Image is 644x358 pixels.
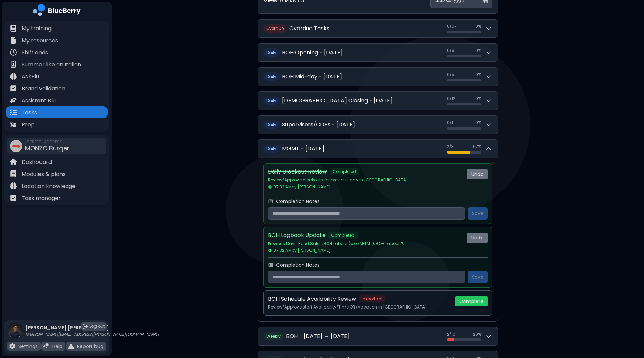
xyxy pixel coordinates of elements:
span: 0 % [475,96,481,101]
p: Task manager [22,194,61,202]
p: Settings [18,343,38,349]
span: 0 / 67 [447,24,457,29]
span: 07:32 AM by [PERSON_NAME] [268,248,331,253]
button: OverdueOverdue Tasks0/670% [258,20,498,37]
p: Prep [22,121,35,129]
p: My resources [22,36,58,45]
img: file icon [10,109,17,116]
img: file icon [10,25,17,32]
img: logout [83,324,88,329]
span: D [263,48,279,57]
span: 0 / 5 [447,72,454,77]
img: company logo [33,4,81,18]
p: Report bug [77,343,103,349]
p: Help [52,343,63,349]
button: Complete [455,296,488,306]
p: Dashboard [22,158,52,166]
span: D [263,97,279,105]
img: file icon [10,97,17,104]
span: aily [269,146,276,152]
span: 0 % [475,120,481,125]
span: Log out [89,324,105,329]
p: Review/Approve staff Availability/Time Off/Vacation in [GEOGRAPHIC_DATA] [268,304,450,310]
h2: [DEMOGRAPHIC_DATA] Closing - [DATE] [282,97,393,105]
img: file icon [10,194,17,201]
h2: BOH - [DATE] → [DATE] [286,332,350,340]
span: aily [269,74,276,79]
span: Completed [328,232,358,239]
span: aily [269,122,276,127]
span: 67 % [473,144,481,149]
span: O [263,24,286,33]
p: [PERSON_NAME][EMAIL_ADDRESS][PERSON_NAME][DOMAIN_NAME] [25,332,159,337]
span: D [263,72,279,81]
img: file icon [43,343,49,349]
h2: Overdue Tasks [289,24,329,33]
button: Undo [467,169,488,179]
p: Daily Clockout Review [268,168,327,176]
span: 0 / 9 [447,48,454,53]
p: Summer like an Italian [22,60,81,69]
button: Save [468,207,488,220]
span: D [263,145,279,153]
img: profile photo [7,323,23,345]
img: file icon [10,49,17,56]
span: 0 % [475,48,481,53]
span: 0 / 12 [447,96,455,101]
span: Important [359,295,385,302]
p: AskBlu [22,72,39,81]
img: file icon [10,182,17,189]
span: W [263,332,283,340]
p: Tasks [22,109,37,117]
label: Completion Notes [276,198,320,204]
span: 2 / 3 [447,144,454,149]
span: aily [269,49,276,55]
span: MONZO Burger [25,144,69,153]
p: My training [22,24,52,33]
span: D [263,121,279,129]
img: file icon [10,73,17,80]
h2: Supervisors/CDPs - [DATE] [282,121,355,129]
img: file icon [10,121,17,128]
span: eekly [270,333,281,339]
p: Modules & plans [22,170,66,178]
span: [STREET_ADDRESS] [25,139,69,145]
p: Review/Approve clockouts for previous day in [GEOGRAPHIC_DATA] [268,177,462,183]
img: file icon [9,343,15,349]
img: file icon [68,343,74,349]
img: file icon [10,61,17,68]
button: Save [468,271,488,283]
span: 0 / 1 [447,120,453,125]
h2: BOH Mid-day - [DATE] [282,72,342,81]
button: DailySupervisors/CDPs - [DATE]0/10% [258,116,498,134]
h2: MGMT - [DATE] [282,145,324,153]
button: DailyMGMT - [DATE]2/367% [258,140,498,158]
button: DailyBOH Mid-day - [DATE]0/50% [258,68,498,86]
p: Brand validation [22,85,65,93]
span: verdue [269,25,284,31]
button: Daily[DEMOGRAPHIC_DATA] Closing - [DATE]0/120% [258,92,498,110]
img: file icon [10,85,17,92]
span: 0 % [475,24,481,29]
button: Undo [467,233,488,243]
span: 2 / 10 [447,332,455,337]
span: aily [269,98,276,103]
p: Assistant Blu [22,97,56,105]
label: Completion Notes [276,262,320,268]
img: file icon [10,158,17,165]
p: BOH Logbook Update [268,231,326,239]
span: 0 % [475,72,481,77]
button: DailyBOH Opening - [DATE]0/90% [258,44,498,61]
img: file icon [10,37,17,44]
img: company thumbnail [10,140,22,152]
span: 07:32 AM by [PERSON_NAME] [268,184,331,190]
p: Shift ends [22,48,48,57]
p: [PERSON_NAME] [PERSON_NAME] [25,325,159,331]
span: Completed [330,168,359,175]
img: file icon [10,170,17,177]
h2: BOH Opening - [DATE] [282,48,343,57]
p: Previous Days' Food Sales, BOH Labour (w/o MGMT), BOH Labour % [268,241,462,246]
span: 20 % [473,332,481,337]
p: BOH Schedule Availability Review [268,295,356,303]
p: Location knowledge [22,182,76,190]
